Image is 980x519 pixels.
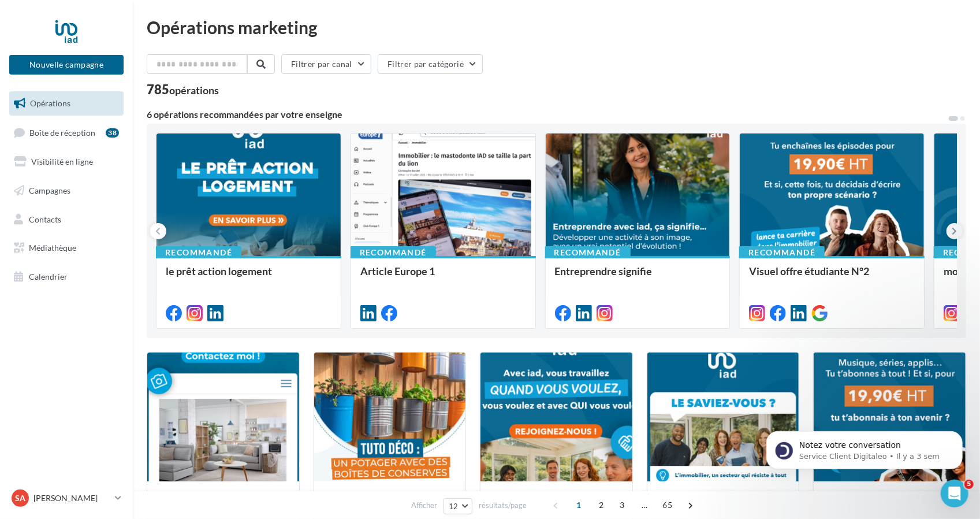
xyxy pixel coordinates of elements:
span: le prêt action logement [166,265,272,277]
iframe: Intercom live chat [941,480,968,507]
span: 1 [569,496,588,514]
span: Visuel offre étudiante N°2 [749,265,869,277]
span: Médiathèque [29,243,76,253]
div: Recommandé [739,246,825,259]
button: Filtrer par catégorie [378,54,483,74]
div: opérations [169,85,219,95]
span: Contacts [29,214,61,224]
a: Calendrier [7,265,126,289]
div: Recommandé [545,246,631,259]
span: SA [15,492,25,504]
a: Médiathèque [7,236,126,260]
div: Opérations marketing [147,18,966,36]
a: Campagnes [7,179,126,203]
span: Tuto déco : potager avec des boite... [323,490,453,514]
span: 65 [658,496,677,514]
button: 12 [444,498,473,514]
span: 2 [592,496,610,514]
div: Recommandé [351,246,436,259]
span: Visuel offre étudiante N°3 [823,490,943,503]
span: Opérations [30,98,70,108]
span: 3 [613,496,631,514]
span: 12 [449,502,459,511]
button: Filtrer par canal [281,54,371,74]
div: 785 [147,83,219,96]
a: Visibilité en ligne [7,150,126,174]
span: Boîte de réception [29,127,95,137]
span: Entreprendre signifie [555,265,653,277]
a: Contacts [7,207,126,232]
div: 6 opérations recommandées par votre enseigne [147,110,948,119]
span: Boost développement n°2 [490,490,609,503]
span: Calendrier [29,272,68,281]
a: Opérations [7,91,126,116]
a: Boîte de réception38 [7,120,126,145]
span: Visibilité en ligne [31,157,93,166]
a: SA [PERSON_NAME] [9,487,124,509]
div: Recommandé [156,246,241,259]
span: 5 [964,480,974,489]
p: [PERSON_NAME] [33,492,110,504]
span: Afficher [411,500,437,511]
div: 38 [106,128,119,138]
span: Article Europe 1 [360,265,435,277]
button: Nouvelle campagne [9,55,124,75]
span: ... [635,496,654,514]
span: Le saviez-vous ? [657,490,730,503]
span: résultats/page [479,500,527,511]
span: Journée mondiale de la photographi... [156,490,262,514]
iframe: Intercom notifications message [749,407,980,488]
span: Campagnes [29,186,70,195]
